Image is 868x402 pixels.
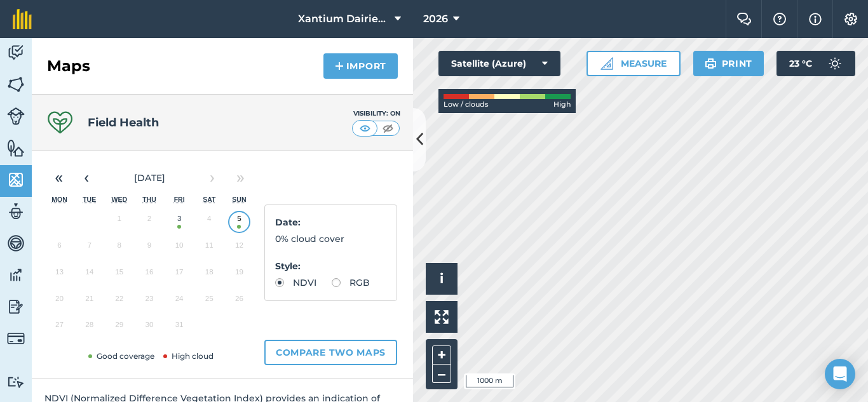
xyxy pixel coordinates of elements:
button: 1 October 2025 [104,208,134,235]
button: [DATE] [100,164,198,192]
button: 11 October 2025 [194,235,224,262]
button: 14 October 2025 [74,262,104,288]
div: Visibility: On [352,109,400,119]
img: fieldmargin Logo [13,9,32,29]
button: 15 October 2025 [104,262,134,288]
span: [DATE] [134,172,165,184]
button: » [226,164,254,192]
button: 17 October 2025 [165,262,194,288]
span: 23 ° C [789,51,812,76]
button: 24 October 2025 [165,288,194,315]
img: svg+xml;base64,PHN2ZyB4bWxucz0iaHR0cDovL3d3dy53My5vcmcvMjAwMC9zdmciIHdpZHRoPSIxOSIgaGVpZ2h0PSIyNC... [705,56,717,71]
button: 26 October 2025 [224,288,254,315]
img: Ruler icon [600,57,613,70]
button: 18 October 2025 [194,262,224,288]
button: 5 October 2025 [224,208,254,235]
button: i [426,263,458,295]
span: High [553,99,571,111]
button: 31 October 2025 [165,314,194,341]
button: 27 October 2025 [44,314,74,341]
img: svg+xml;base64,PD94bWwgdmVyc2lvbj0iMS4wIiBlbmNvZGluZz0idXRmLTgiPz4KPCEtLSBHZW5lcmF0b3I6IEFkb2JlIE... [822,51,848,76]
img: Four arrows, one pointing top left, one top right, one bottom right and the last bottom left [435,310,449,324]
span: Xantium Dairies [GEOGRAPHIC_DATA] [298,11,390,27]
div: Open Intercom Messenger [825,359,855,389]
button: 3 October 2025 [165,208,194,235]
img: svg+xml;base64,PHN2ZyB4bWxucz0iaHR0cDovL3d3dy53My5vcmcvMjAwMC9zdmciIHdpZHRoPSIxNyIgaGVpZ2h0PSIxNy... [809,11,822,27]
abbr: Monday [51,196,67,203]
span: Good coverage [86,351,154,361]
img: svg+xml;base64,PD94bWwgdmVyc2lvbj0iMS4wIiBlbmNvZGluZz0idXRmLTgiPz4KPCEtLSBHZW5lcmF0b3I6IEFkb2JlIE... [7,297,25,316]
abbr: Sunday [232,196,246,203]
img: svg+xml;base64,PD94bWwgdmVyc2lvbj0iMS4wIiBlbmNvZGluZz0idXRmLTgiPz4KPCEtLSBHZW5lcmF0b3I6IEFkb2JlIE... [7,234,25,253]
button: 12 October 2025 [224,235,254,262]
button: – [432,365,451,383]
img: svg+xml;base64,PHN2ZyB4bWxucz0iaHR0cDovL3d3dy53My5vcmcvMjAwMC9zdmciIHdpZHRoPSI1NiIgaGVpZ2h0PSI2MC... [7,138,25,157]
img: svg+xml;base64,PHN2ZyB4bWxucz0iaHR0cDovL3d3dy53My5vcmcvMjAwMC9zdmciIHdpZHRoPSI1MCIgaGVpZ2h0PSI0MC... [380,122,396,135]
button: + [432,345,451,365]
span: Low / clouds [444,99,489,111]
h4: Field Health [88,114,159,131]
abbr: Friday [174,196,185,203]
button: › [198,164,226,192]
h2: Maps [47,56,90,76]
abbr: Wednesday [112,196,128,203]
img: A cog icon [843,13,858,25]
label: NDVI [275,278,316,287]
button: 20 October 2025 [44,288,74,315]
span: i [440,271,444,286]
img: svg+xml;base64,PD94bWwgdmVyc2lvbj0iMS4wIiBlbmNvZGluZz0idXRmLTgiPz4KPCEtLSBHZW5lcmF0b3I6IEFkb2JlIE... [7,265,25,285]
button: Measure [587,51,681,76]
button: 6 October 2025 [44,235,74,262]
button: 25 October 2025 [194,288,224,315]
img: svg+xml;base64,PHN2ZyB4bWxucz0iaHR0cDovL3d3dy53My5vcmcvMjAwMC9zdmciIHdpZHRoPSI1NiIgaGVpZ2h0PSI2MC... [7,75,25,94]
p: 0% cloud cover [275,232,386,246]
abbr: Saturday [203,196,215,203]
img: svg+xml;base64,PD94bWwgdmVyc2lvbj0iMS4wIiBlbmNvZGluZz0idXRmLTgiPz4KPCEtLSBHZW5lcmF0b3I6IEFkb2JlIE... [7,43,25,62]
abbr: Tuesday [83,196,96,203]
img: A question mark icon [772,13,787,25]
button: ‹ [72,164,100,192]
button: 13 October 2025 [44,262,74,288]
img: svg+xml;base64,PD94bWwgdmVyc2lvbj0iMS4wIiBlbmNvZGluZz0idXRmLTgiPz4KPCEtLSBHZW5lcmF0b3I6IEFkb2JlIE... [7,202,25,221]
button: 21 October 2025 [74,288,104,315]
abbr: Thursday [142,196,156,203]
button: Satellite (Azure) [438,51,560,76]
button: 23 °C [776,51,855,76]
button: 23 October 2025 [134,288,164,315]
span: High cloud [161,351,214,361]
img: svg+xml;base64,PHN2ZyB4bWxucz0iaHR0cDovL3d3dy53My5vcmcvMjAwMC9zdmciIHdpZHRoPSI1NiIgaGVpZ2h0PSI2MC... [7,170,25,189]
button: 30 October 2025 [134,314,164,341]
button: 10 October 2025 [165,235,194,262]
button: 28 October 2025 [74,314,104,341]
button: 7 October 2025 [74,235,104,262]
img: svg+xml;base64,PHN2ZyB4bWxucz0iaHR0cDovL3d3dy53My5vcmcvMjAwMC9zdmciIHdpZHRoPSI1MCIgaGVpZ2h0PSI0MC... [357,122,373,135]
button: 2 October 2025 [134,208,164,235]
button: 22 October 2025 [104,288,134,315]
button: Print [693,51,764,76]
strong: Date : [275,217,301,228]
img: svg+xml;base64,PD94bWwgdmVyc2lvbj0iMS4wIiBlbmNvZGluZz0idXRmLTgiPz4KPCEtLSBHZW5lcmF0b3I6IEFkb2JlIE... [7,107,25,125]
button: « [44,164,72,192]
img: Two speech bubbles overlapping with the left bubble in the forefront [736,13,752,25]
button: 4 October 2025 [194,208,224,235]
img: svg+xml;base64,PHN2ZyB4bWxucz0iaHR0cDovL3d3dy53My5vcmcvMjAwMC9zdmciIHdpZHRoPSIxNCIgaGVpZ2h0PSIyNC... [335,58,344,74]
button: 8 October 2025 [104,235,134,262]
button: 16 October 2025 [134,262,164,288]
img: svg+xml;base64,PD94bWwgdmVyc2lvbj0iMS4wIiBlbmNvZGluZz0idXRmLTgiPz4KPCEtLSBHZW5lcmF0b3I6IEFkb2JlIE... [7,330,25,347]
img: svg+xml;base64,PD94bWwgdmVyc2lvbj0iMS4wIiBlbmNvZGluZz0idXRmLTgiPz4KPCEtLSBHZW5lcmF0b3I6IEFkb2JlIE... [7,376,25,388]
button: Compare two maps [264,340,397,365]
button: Import [323,53,398,79]
label: RGB [332,278,370,287]
span: 2026 [423,11,448,27]
button: 9 October 2025 [134,235,164,262]
strong: Style : [275,260,301,272]
button: 19 October 2025 [224,262,254,288]
button: 29 October 2025 [104,314,134,341]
